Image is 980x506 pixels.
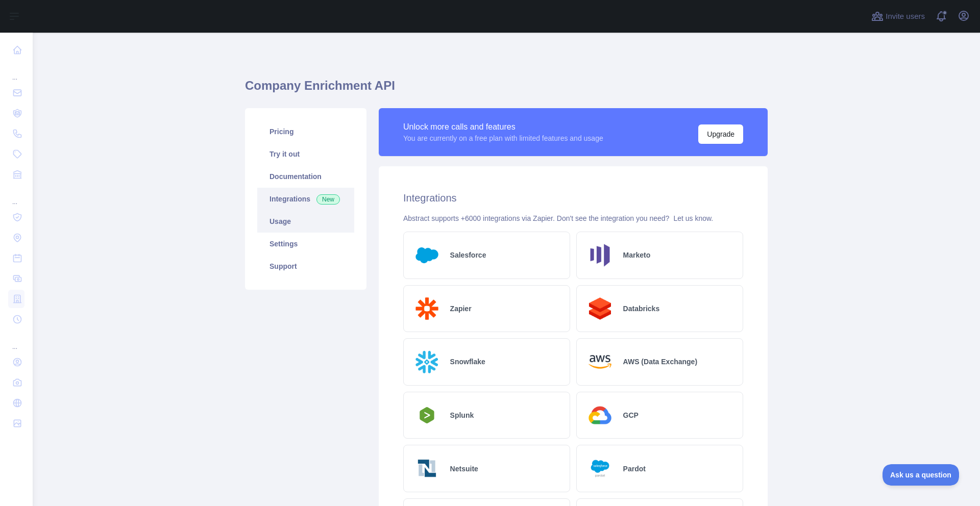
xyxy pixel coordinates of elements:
div: ... [8,186,24,206]
h2: Salesforce [450,250,486,260]
img: Logo [412,240,442,270]
h2: Integrations [403,191,743,205]
iframe: Toggle Customer Support [883,464,960,486]
h2: Netsuite [450,464,478,474]
button: Upgrade [698,124,743,144]
img: Logo [585,240,615,270]
h2: AWS (Data Exchange) [623,357,697,367]
a: Let us know. [673,214,713,222]
a: Usage [257,210,354,233]
span: Invite users [886,11,925,22]
div: ... [8,61,24,82]
div: ... [8,331,24,351]
h2: Splunk [450,410,474,420]
h2: Pardot [623,464,646,474]
a: Integrations New [257,188,354,210]
span: New [316,194,340,205]
img: Logo [585,347,615,377]
h2: Snowflake [450,357,485,367]
h2: Databricks [623,303,660,314]
h2: Zapier [450,303,472,314]
img: Logo [585,294,615,324]
img: Logo [412,453,442,484]
a: Try it out [257,143,354,165]
h2: GCP [623,410,639,420]
a: Settings [257,233,354,255]
img: Logo [585,400,615,431]
a: Documentation [257,165,354,188]
img: Logo [412,404,442,426]
img: Logo [585,453,615,484]
a: Support [257,255,354,277]
h2: Marketo [623,250,651,260]
a: Pricing [257,120,354,143]
div: Abstract supports +6000 integrations via Zapier. Don't see the integration you need? [403,213,743,223]
button: Invite users [869,8,927,24]
div: Unlock more calls and features [403,121,603,133]
img: Logo [412,347,442,377]
img: Logo [412,294,442,324]
div: You are currently on a free plan with limited features and usage [403,133,603,143]
h1: Company Enrichment API [245,78,768,102]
